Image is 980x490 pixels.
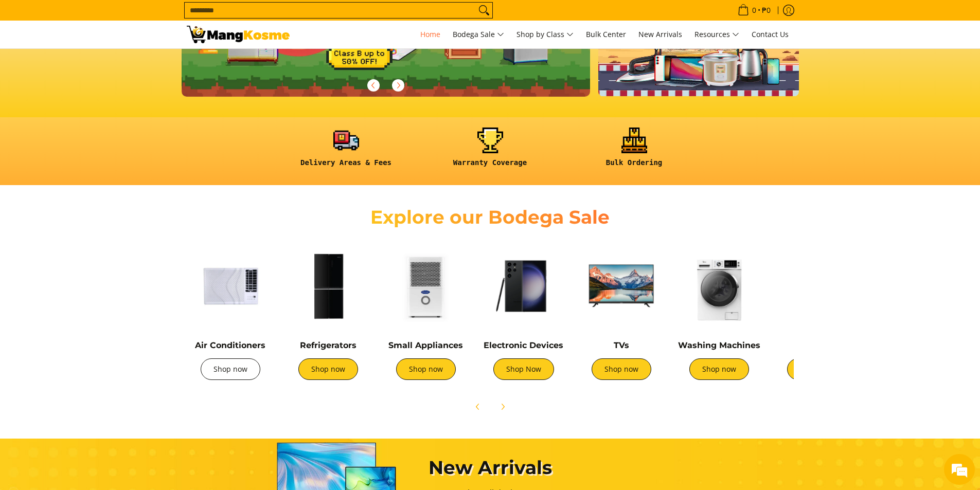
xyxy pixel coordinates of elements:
span: • [735,5,774,16]
span: 0 [751,7,758,14]
img: Refrigerators [284,242,372,330]
span: ₱0 [760,7,772,14]
a: Small Appliances [388,340,463,350]
a: Shop now [689,358,749,380]
a: Shop now [298,358,358,380]
a: Bulk Center [581,21,631,48]
img: Mang Kosme: Your Home Appliances Warehouse Sale Partner! [187,26,290,43]
a: Washing Machines [678,340,760,350]
img: Small Appliances [382,242,470,330]
a: Shop now [787,358,847,380]
a: Air Conditioners [195,340,265,350]
a: <h6><strong>Delivery Areas & Fees</strong></h6> [279,128,413,175]
span: Bulk Center [586,29,626,39]
button: Previous [467,395,489,418]
span: Contact Us [752,29,789,39]
a: Shop now [396,358,456,380]
a: TVs [614,340,629,350]
a: Shop now [592,358,651,380]
span: Shop by Class [516,28,574,41]
a: Bodega Sale [448,21,509,48]
a: Contact Us [746,21,794,48]
button: Previous [362,74,385,97]
button: Next [491,395,514,418]
a: New Arrivals [633,21,687,48]
img: Cookers [773,242,861,330]
a: Shop Now [493,358,554,380]
a: Refrigerators [300,340,357,350]
span: Bodega Sale [453,28,504,41]
a: Shop now [201,358,260,380]
a: Shop by Class [511,21,579,48]
span: Home [420,29,440,39]
a: Electronic Devices [484,340,563,350]
span: Resources [694,28,739,41]
img: Electronic Devices [480,242,567,330]
a: <h6><strong>Warranty Coverage</strong></h6> [423,128,557,175]
a: Home [415,21,446,48]
button: Next [387,74,409,97]
img: Washing Machines [675,242,763,330]
nav: Main Menu [300,21,794,48]
img: Air Conditioners [187,242,274,330]
a: <h6><strong>Bulk Ordering</strong></h6> [567,128,701,175]
a: Resources [689,21,744,48]
span: New Arrivals [638,29,682,39]
button: Search [476,3,492,18]
img: TVs [578,242,665,330]
h2: Explore our Bodega Sale [341,206,639,229]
